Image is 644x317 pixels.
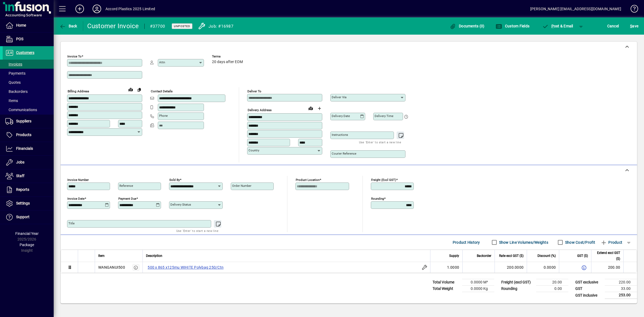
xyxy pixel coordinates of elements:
[359,139,401,145] mat-hint: Use 'Enter' to start a new line
[536,286,568,292] td: 0.00
[498,240,548,245] label: Show Line Volumes/Weights
[159,60,165,64] mat-label: Attn
[3,60,54,69] a: Invoices
[5,99,18,103] span: Items
[146,253,162,259] span: Description
[315,104,324,113] button: Choose address
[119,184,133,188] mat-label: Reference
[3,197,54,210] a: Settings
[5,62,22,66] span: Invoices
[499,279,536,286] td: Freight (excl GST)
[59,24,77,28] span: Back
[332,95,346,99] mat-label: Deliver via
[16,187,29,192] span: Reports
[118,197,136,201] mat-label: Payment due
[450,24,485,28] span: Documents (0)
[174,24,190,28] span: Unposted
[54,21,83,31] app-page-header-button: Back
[5,80,21,85] span: Quotes
[496,24,529,28] span: Custom Fields
[170,203,191,206] mat-label: Delivery status
[371,178,396,182] mat-label: Freight (excl GST)
[564,240,595,245] label: Show Cost/Profit
[605,279,637,286] td: 220.00
[98,253,105,259] span: Item
[208,22,233,31] div: Job: #16987
[3,128,54,142] a: Products
[573,279,605,286] td: GST exclusive
[3,183,54,196] a: Reports
[3,19,54,32] a: Home
[16,160,24,164] span: Jobs
[16,50,34,55] span: Customers
[3,96,54,105] a: Items
[601,238,622,247] span: Product
[88,4,105,14] button: Profile
[212,60,243,64] span: 20 days after EOM
[3,210,54,224] a: Support
[462,279,494,286] td: 0.0000 M³
[194,21,235,31] a: Job: #16987
[3,32,54,46] a: POS
[16,133,31,137] span: Products
[536,279,568,286] td: 20.00
[447,265,459,270] span: 1.0000
[248,148,259,152] mat-label: Country
[542,24,573,28] span: ost & Email
[146,264,225,271] label: 500 x 865 x125mu WIHITE Polybag 250/Ctn
[3,105,54,114] a: Communications
[16,174,24,178] span: Staff
[606,21,620,31] button: Cancel
[16,37,23,41] span: POS
[126,85,135,94] a: View on map
[573,286,605,292] td: GST
[630,22,638,30] span: ave
[306,104,315,112] a: View on map
[296,178,320,182] mat-label: Product location
[212,55,244,58] span: Terms
[605,292,637,299] td: 253.00
[591,262,623,273] td: 200.00
[3,142,54,155] a: Financials
[499,286,536,292] td: Rounding
[67,178,89,182] mat-label: Invoice number
[16,215,30,219] span: Support
[176,228,218,234] mat-hint: Use 'Enter' to start a new line
[551,24,554,28] span: P
[539,21,576,31] button: Post & Email
[3,156,54,169] a: Jobs
[371,197,384,201] mat-label: Rounding
[67,54,82,58] mat-label: Invoice To
[87,22,139,30] div: Customer Invoice
[15,231,39,236] span: Financial Year
[430,279,462,286] td: Total Volume
[3,69,54,78] a: Payments
[16,23,26,27] span: Home
[20,243,34,247] span: Package
[332,114,350,118] mat-label: Delivery date
[462,286,494,292] td: 0.0000 Kg
[16,201,30,205] span: Settings
[332,133,348,137] mat-label: Instructions
[630,24,632,28] span: S
[527,262,559,273] td: 0.0000
[448,21,486,31] button: Documents (0)
[3,78,54,87] a: Quotes
[58,21,79,31] button: Back
[537,253,556,259] span: Discount (%)
[169,178,180,182] mat-label: Sold by
[477,253,491,259] span: Backorder
[375,114,393,118] mat-label: Delivery time
[451,238,482,247] button: Product History
[3,169,54,183] a: Staff
[3,115,54,128] a: Suppliers
[627,1,637,19] a: Knowledge Base
[530,5,621,13] div: [PERSON_NAME] [EMAIL_ADDRESS][DOMAIN_NAME]
[105,5,155,13] div: Accord Plastics 2025 Limited
[3,87,54,96] a: Backorders
[573,292,605,299] td: GST inclusive
[598,238,625,247] button: Product
[453,238,480,247] span: Product History
[159,114,168,118] mat-label: Phone
[67,197,85,201] mat-label: Invoice date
